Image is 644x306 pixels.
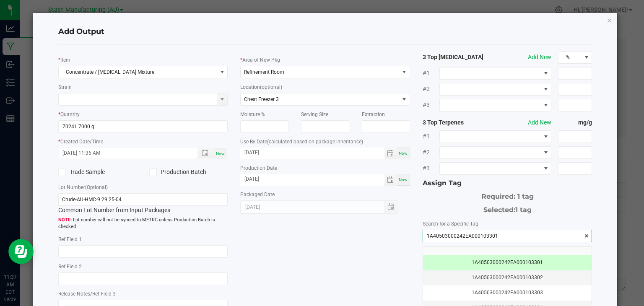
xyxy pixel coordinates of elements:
[260,84,282,90] span: (optional)
[240,174,384,184] input: Date
[362,111,385,118] label: Extraction
[439,83,551,96] span: NO DATA FOUND
[240,148,384,158] input: Date
[558,118,592,127] strong: mg/g
[423,148,439,157] span: #2
[58,26,592,37] h4: Add Output
[423,85,439,93] span: #2
[584,232,589,240] span: clear
[58,290,116,298] label: Release Notes/Ref Field 3
[59,66,217,78] span: Concentrate / [MEDICAL_DATA] Mixture
[515,206,532,214] span: 1 tag
[423,101,439,109] span: #3
[423,188,592,202] div: Required: 1 tag
[423,53,491,62] strong: 3 Top [MEDICAL_DATA]
[428,289,587,297] div: 1A40503000242EA000103303
[244,96,279,102] span: Chest Freezer 3
[301,111,328,118] label: Serving Size
[399,151,408,156] span: Now
[423,220,478,228] label: Search for a Specific Tag
[149,168,228,176] label: Production Batch
[439,99,551,112] span: NO DATA FOUND
[384,174,397,186] span: Toggle calendar
[399,177,408,182] span: Now
[240,138,363,145] label: Use By Date
[60,138,103,145] label: Created Date/Time
[528,118,551,127] button: Add New
[242,56,280,64] label: Area of New Pkg
[216,151,225,156] span: Now
[58,263,82,270] label: Ref Field 2
[439,67,551,80] span: NO DATA FOUND
[423,178,592,188] div: Assign Tag
[58,217,228,231] span: Lot number will not be synced to METRC unless Production Batch is checked
[423,202,592,215] div: Selected:
[423,164,439,173] span: #3
[423,69,439,78] span: #1
[197,148,214,158] span: Toggle popup
[60,56,70,64] label: Item
[428,259,587,267] div: 1A40503000242EA000103301
[58,184,108,191] label: Lot Number
[384,148,397,159] span: Toggle calendar
[240,111,265,118] label: Moisture %
[240,164,277,172] label: Production Date
[428,274,587,282] div: 1A40503000242EA000103302
[58,83,72,91] label: Strain
[85,184,108,190] span: (Optional)
[528,53,551,62] button: Add New
[58,236,82,243] label: Ref Field 1
[439,146,551,159] span: NO DATA FOUND
[267,139,363,145] span: (calculated based on package inheritance)
[58,168,137,176] label: Trade Sample
[439,130,551,143] span: NO DATA FOUND
[423,118,491,127] strong: 3 Top Terpenes
[59,148,189,158] input: Created Datetime
[423,132,439,141] span: #1
[244,69,284,75] span: Refinement Room
[558,52,581,63] span: %
[439,162,551,175] span: NO DATA FOUND
[240,191,275,198] label: Packaged Date
[60,111,80,118] label: Quantity
[8,239,34,264] iframe: Resource center
[240,83,282,91] label: Location
[58,193,228,215] div: Common Lot Number from Input Packages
